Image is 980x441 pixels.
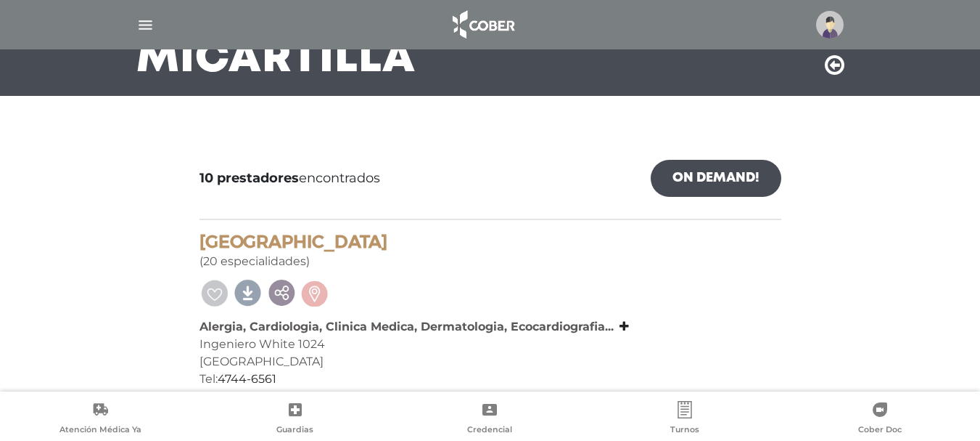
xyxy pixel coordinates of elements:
span: Atención Médica Ya [59,424,141,437]
h4: [GEOGRAPHIC_DATA] [199,232,781,253]
img: profile-placeholder.svg [816,11,844,39]
span: Guardias [276,424,313,437]
a: Guardias [198,401,393,438]
span: Credencial [467,424,512,437]
h3: Mi Cartilla [136,41,416,78]
a: On Demand! [651,160,781,197]
div: [GEOGRAPHIC_DATA] [199,353,781,371]
div: (20 especialidades) [199,232,781,270]
a: Cober Doc [782,401,977,438]
img: Cober_menu-lines-white.svg [136,16,155,34]
a: Credencial [392,401,588,438]
img: logo_cober_home-white.png [445,7,521,42]
span: Cober Doc [858,424,902,437]
div: Ingeniero White 1024 [199,336,781,353]
a: 4744-6561 [218,372,276,386]
a: Atención Médica Ya [3,401,198,438]
span: Turnos [670,424,699,437]
span: encontrados [199,169,380,188]
a: Turnos [588,401,783,438]
b: 10 prestadores [199,170,299,186]
b: Alergia, Cardiologia, Clinica Medica, Dermatologia, Ecocardiografia... [199,320,614,333]
div: Tel: [199,371,781,388]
